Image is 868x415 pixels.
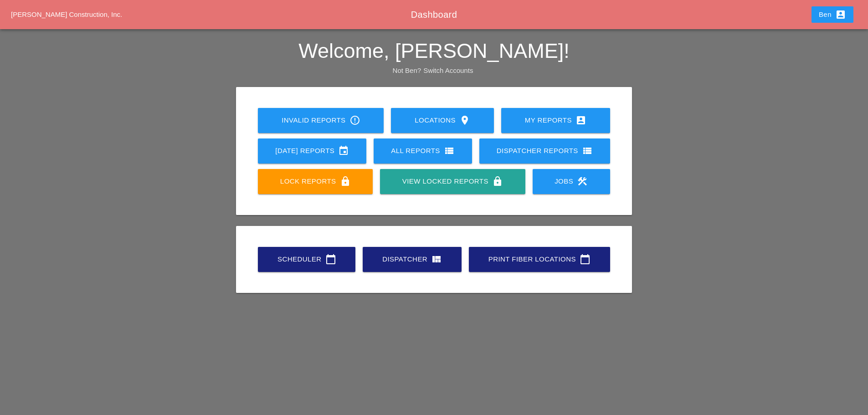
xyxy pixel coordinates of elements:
[406,115,479,126] div: Locations
[363,247,462,272] a: Dispatcher
[340,176,351,187] i: lock
[272,254,341,265] div: Scheduler
[258,138,366,164] a: [DATE] Reports
[577,176,588,187] i: construction
[338,145,349,156] i: event
[835,9,846,20] i: account_box
[819,9,846,20] div: Ben
[391,108,493,133] a: Locations
[479,138,610,164] a: Dispatcher Reports
[575,115,586,126] i: account_box
[272,115,369,126] div: Invalid Reports
[258,108,384,133] a: Invalid Reports
[388,145,457,156] div: All Reports
[423,67,473,74] a: Switch Accounts
[11,10,122,18] a: [PERSON_NAME] Construction, Inc.
[580,254,591,265] i: calendar_today
[547,176,596,187] div: Jobs
[377,254,447,265] div: Dispatcher
[533,169,610,194] a: Jobs
[501,108,610,133] a: My Reports
[258,247,355,272] a: Scheduler
[582,145,593,156] i: view_list
[516,115,596,126] div: My Reports
[469,247,610,272] a: Print Fiber Locations
[272,176,358,187] div: Lock Reports
[349,115,360,126] i: error_outline
[494,145,596,156] div: Dispatcher Reports
[431,254,442,265] i: view_quilt
[393,67,421,74] span: Not Ben?
[272,145,352,156] div: [DATE] Reports
[325,254,336,265] i: calendar_today
[812,6,853,23] button: Ben
[411,10,457,20] span: Dashboard
[444,145,455,156] i: view_list
[459,115,470,126] i: location_on
[374,138,472,164] a: All Reports
[395,176,510,187] div: View Locked Reports
[258,169,373,194] a: Lock Reports
[380,169,525,194] a: View Locked Reports
[492,176,503,187] i: lock
[483,254,596,265] div: Print Fiber Locations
